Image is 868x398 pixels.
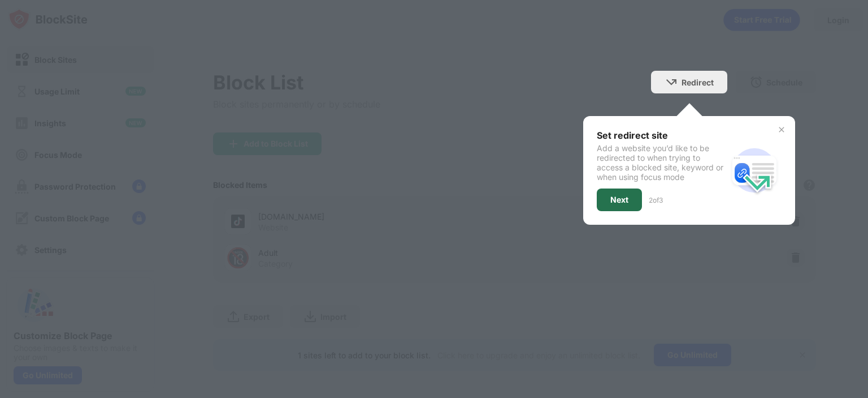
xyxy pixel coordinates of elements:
div: Next [610,195,628,204]
div: Set redirect site [597,130,727,141]
img: x-button.svg [777,125,786,134]
img: redirect.svg [727,143,782,198]
div: Redirect [682,78,714,87]
div: Add a website you’d like to be redirected to when trying to access a blocked site, keyword or whe... [597,143,727,182]
div: 2 of 3 [649,196,663,204]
